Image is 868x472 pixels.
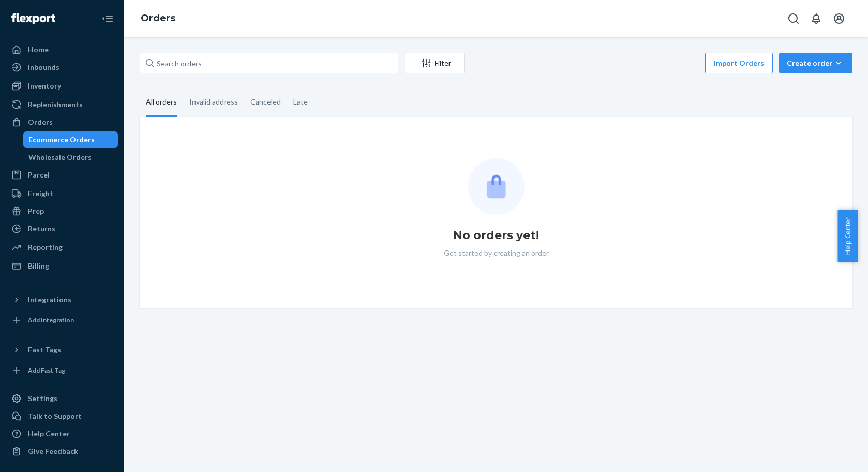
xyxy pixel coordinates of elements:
[28,188,53,199] div: Freight
[132,4,184,34] ol: breadcrumbs
[28,81,61,91] div: Inventory
[705,53,773,73] button: Import Orders
[28,366,65,375] div: Add Fast Tag
[6,390,118,407] a: Settings
[28,99,83,110] div: Replenishments
[28,242,63,253] div: Reporting
[28,429,70,439] div: Help Center
[250,89,281,115] div: Canceled
[6,114,118,130] a: Orders
[6,167,118,183] a: Parcel
[28,393,57,404] div: Settings
[6,203,118,219] a: Prep
[806,8,827,29] button: Open notifications
[6,408,118,424] a: Talk to Support
[6,362,118,379] a: Add Fast Tag
[6,443,118,460] button: Give Feedback
[6,425,118,442] a: Help Center
[293,89,308,115] div: Late
[405,58,464,68] div: Filter
[837,210,858,262] button: Help Center
[779,53,852,73] button: Create order
[468,158,525,215] img: Empty list
[141,12,175,24] a: Orders
[6,96,118,113] a: Replenishments
[146,89,177,117] div: All orders
[28,316,74,325] div: Add Integration
[28,135,95,145] div: Ecommerce Orders
[444,248,549,258] p: Get started by creating an order
[189,89,238,115] div: Invalid address
[28,446,78,456] div: Give Feedback
[28,45,49,55] div: Home
[6,41,118,58] a: Home
[6,312,118,329] a: Add Integration
[405,53,465,73] button: Filter
[787,58,845,68] div: Create order
[28,411,82,421] div: Talk to Support
[28,224,55,234] div: Returns
[28,206,44,216] div: Prep
[28,170,50,180] div: Parcel
[829,8,849,29] button: Open account menu
[6,342,118,358] button: Fast Tags
[28,294,71,305] div: Integrations
[23,131,118,148] a: Ecommerce Orders
[28,261,49,271] div: Billing
[453,227,539,244] h1: No orders yet!
[6,291,118,308] button: Integrations
[97,8,118,29] button: Close Navigation
[28,345,61,355] div: Fast Tags
[28,152,92,163] div: Wholesale Orders
[28,62,59,72] div: Inbounds
[6,59,118,76] a: Inbounds
[6,185,118,202] a: Freight
[6,220,118,237] a: Returns
[23,149,118,166] a: Wholesale Orders
[783,8,804,29] button: Open Search Box
[6,258,118,274] a: Billing
[6,239,118,256] a: Reporting
[11,13,55,24] img: Flexport logo
[140,53,398,73] input: Search orders
[28,117,53,127] div: Orders
[6,78,118,94] a: Inventory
